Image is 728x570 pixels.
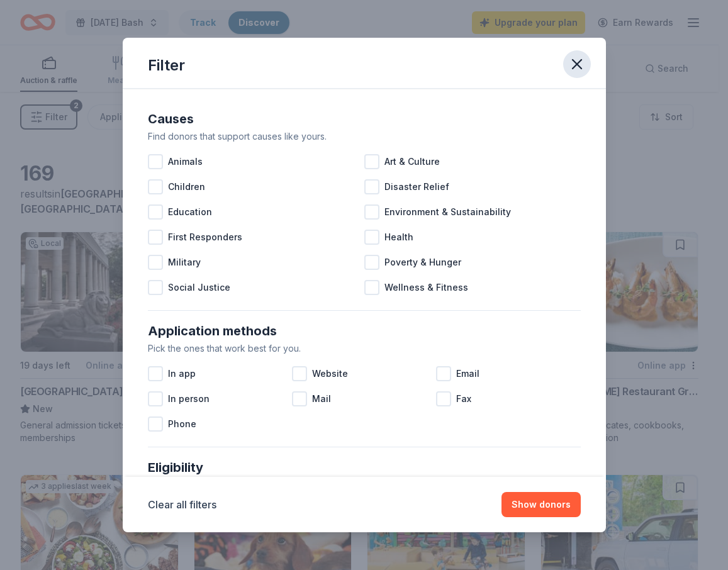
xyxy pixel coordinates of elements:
[384,280,468,295] span: Wellness & Fitness
[168,280,230,295] span: Social Justice
[501,492,581,517] button: Show donors
[148,341,581,356] div: Pick the ones that work best for you.
[168,391,210,406] span: In person
[148,457,581,478] div: Eligibility
[312,391,331,406] span: Mail
[148,55,185,75] div: Filter
[168,154,203,169] span: Animals
[456,391,471,406] span: Fax
[168,255,201,270] span: Military
[148,497,216,512] button: Clear all filters
[384,204,511,220] span: Environment & Sustainability
[456,366,479,381] span: Email
[384,179,449,194] span: Disaster Relief
[168,179,205,194] span: Children
[384,255,461,270] span: Poverty & Hunger
[148,129,581,144] div: Find donors that support causes like yours.
[168,366,196,381] span: In app
[168,230,242,245] span: First Responders
[168,416,196,432] span: Phone
[312,366,348,381] span: Website
[384,230,413,245] span: Health
[148,321,581,341] div: Application methods
[168,204,212,220] span: Education
[148,109,581,129] div: Causes
[384,154,440,169] span: Art & Culture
